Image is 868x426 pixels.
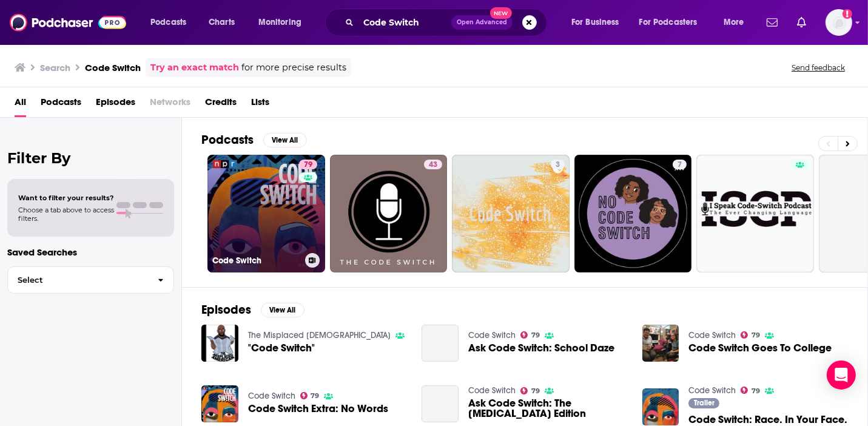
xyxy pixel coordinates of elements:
span: Charts [209,14,235,31]
div: Search podcasts, credits, & more... [337,8,559,36]
a: 79 [741,331,760,339]
svg: Add a profile image [843,9,852,19]
span: Select [8,276,148,284]
a: Code Switch: Race. In Your Face. [642,388,679,425]
span: 43 [429,159,437,171]
a: Podchaser - Follow, Share and Rate Podcasts [10,11,126,34]
a: The Misplaced American [248,330,391,340]
span: 79 [304,159,312,171]
span: 79 [311,393,319,399]
button: open menu [715,13,759,32]
span: for more precise results [241,61,346,75]
a: 7 [673,160,687,169]
img: Code Switch Extra: No Words [201,385,238,422]
a: Code Switch: Race. In Your Face. [688,414,847,425]
a: Lists [251,92,269,117]
button: View All [261,303,304,317]
h2: Episodes [201,302,251,317]
span: 79 [531,388,540,394]
button: Open AdvancedNew [451,15,513,30]
a: Credits [205,92,237,117]
span: Want to filter your results? [18,194,114,202]
a: "Code Switch" [248,343,315,353]
h3: Code Switch [212,255,300,266]
a: Episodes [96,92,135,117]
span: 3 [556,159,560,171]
a: 79Code Switch [207,155,325,272]
span: More [724,14,744,31]
button: open menu [250,13,317,32]
div: Open Intercom Messenger [827,360,856,390]
button: Select [7,266,174,294]
button: open menu [563,13,634,32]
h2: Filter By [7,149,174,167]
a: Podcasts [41,92,81,117]
img: "Code Switch" [201,325,238,362]
span: For Podcasters [639,14,698,31]
span: Ask Code Switch: The [MEDICAL_DATA] Edition [468,398,628,419]
a: 7 [574,155,692,272]
button: Show profile menu [826,9,852,36]
h3: Search [40,62,70,73]
span: 79 [752,333,760,338]
a: 79 [520,387,540,394]
h2: Podcasts [201,132,254,147]
a: PodcastsView All [201,132,307,147]
a: 79 [300,392,320,399]
span: Trailer [694,399,715,407]
h3: Code Switch [85,62,141,73]
a: 79 [520,331,540,339]
a: EpisodesView All [201,302,304,317]
a: Charts [201,13,242,32]
p: Saved Searches [7,246,174,258]
a: Ask Code Switch: The Coronavirus Edition [468,398,628,419]
button: Send feedback [788,63,849,73]
a: Try an exact match [150,61,239,75]
span: Choose a tab above to access filters. [18,206,114,223]
input: Search podcasts, credits, & more... [358,13,451,32]
a: Code Switch [688,385,736,396]
span: Logged in as kkade [826,9,852,36]
button: open menu [631,13,715,32]
span: New [490,7,512,19]
span: Podcasts [150,14,186,31]
a: All [15,92,26,117]
a: Code Switch [688,330,736,340]
span: 79 [531,333,540,338]
a: Show notifications dropdown [792,12,811,33]
a: Code Switch Goes To College [688,343,832,353]
a: Ask Code Switch: School Daze [468,343,614,353]
a: Show notifications dropdown [762,12,782,33]
img: Code Switch Goes To College [642,325,679,362]
span: Monitoring [258,14,301,31]
a: Code Switch [248,391,295,401]
a: 79 [299,160,317,169]
a: 43 [424,160,442,169]
a: Code Switch [468,330,516,340]
span: Networks [150,92,190,117]
a: Ask Code Switch: The Coronavirus Edition [422,385,459,422]
a: Code Switch [468,385,516,396]
span: 7 [678,159,682,171]
a: Code Switch Extra: No Words [248,404,388,414]
span: For Business [571,14,619,31]
a: 3 [452,155,570,272]
a: Ask Code Switch: School Daze [422,325,459,362]
a: 3 [551,160,565,169]
button: View All [263,133,307,147]
a: 79 [741,387,760,394]
a: 43 [330,155,448,272]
